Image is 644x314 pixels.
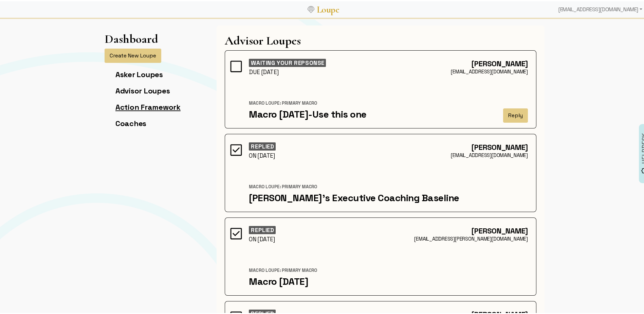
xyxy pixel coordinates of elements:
[105,31,181,134] app-left-page-nav: Dashboard
[233,67,528,74] div: [EMAIL_ADDRESS][DOMAIN_NAME]
[249,191,528,202] div: [PERSON_NAME]'s Executive Coaching Baseline
[249,107,528,119] div: Macro [DATE]-Use this one
[233,234,528,241] div: [EMAIL_ADDRESS][PERSON_NAME][DOMAIN_NAME]
[225,32,536,46] h1: Advisor Loupes
[115,68,163,78] a: Asker Loupes
[249,99,528,105] div: Macro Loupe: Primary Macro
[233,57,528,67] div: [PERSON_NAME]
[105,31,158,45] h1: Dashboard
[115,101,181,110] a: Action Framework
[233,151,528,157] div: [EMAIL_ADDRESS][DOMAIN_NAME]
[249,274,528,286] div: Macro [DATE]
[249,182,528,189] div: Macro Loupe: Primary Macro
[115,85,170,94] a: Advisor Loupes
[233,141,528,151] div: [PERSON_NAME]
[115,117,146,127] a: Coaches
[314,2,342,15] a: Loupe
[503,107,528,121] button: Reply
[228,57,244,73] img: FFFF
[228,225,244,240] img: FFFF
[308,5,314,12] img: Loupe Logo
[105,47,161,62] button: Create New Loupe
[228,141,244,156] img: FFFF
[249,266,528,272] div: Macro Loupe: Primary Macro
[233,225,528,234] div: [PERSON_NAME]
